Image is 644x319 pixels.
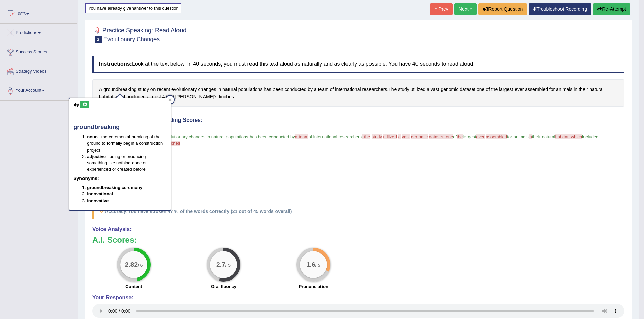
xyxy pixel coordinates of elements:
h4: Accuracy Comparison for Reading Scores: [92,117,624,123]
h5: Synonyms: [73,176,167,181]
li: – the ceremonial breaking of the ground to formally begin a construction project [87,134,167,153]
span: Click to see word definition [589,86,604,93]
span: Click to see word definition [103,86,136,93]
button: Re-Attempt [593,3,630,15]
span: assembled [486,134,507,139]
a: Next » [454,3,477,15]
span: their natural [532,134,555,139]
b: innovative [87,198,109,203]
span: of [453,134,457,139]
b: groundbreaking ceremony [87,185,142,190]
span: Click to see word definition [335,86,361,93]
span: Click to see word definition [99,86,102,93]
span: . the [362,134,370,139]
span: Click to see word definition [440,86,458,93]
span: dataset, one [429,134,453,139]
h4: Look at the text below. In 40 seconds, you must read this text aloud as naturally and as clearly ... [92,56,624,73]
big: 2.7 [217,261,226,268]
a: Troubleshoot Recording [529,3,591,15]
b: innovational [87,191,113,196]
span: Click to see word definition [411,86,426,93]
span: Click to see word definition [388,86,397,93]
small: / 5 [315,263,320,268]
span: Click to see word definition [198,86,216,93]
span: a [398,134,401,139]
h4: groundbreaking [73,124,167,131]
h4: Voice Analysis: [92,226,624,232]
h4: Your Response: [92,295,624,301]
span: Click to see word definition [362,86,387,93]
span: Click to see word definition [460,86,475,93]
label: Content [125,283,142,290]
span: Click to see word definition [515,86,524,93]
span: evolutionary changes in natural populations has been conducted by [164,134,295,139]
span: Click to see word definition [574,86,577,93]
span: the [457,134,463,139]
span: 3 [95,36,102,43]
span: Click to see word definition [217,86,221,93]
span: genomic [411,134,428,139]
span: Click to see word definition [549,86,555,93]
span: Click to see word definition [431,86,439,93]
span: Click to see word definition [477,86,484,93]
label: Pronunciation [299,283,328,290]
span: Click to see word definition [525,86,548,93]
h5: Accuracy: [92,204,624,219]
a: Tests [0,4,77,21]
li: – being or producing something like nothing done or experienced or created before [87,153,167,172]
span: of international researchers [308,134,362,139]
span: Click to see word definition [556,86,572,93]
h4: Labels: [92,160,624,166]
span: Click to see word definition [491,86,498,93]
small: / 5 [225,263,231,268]
big: 1.6 [306,261,315,268]
span: Click to see word definition [308,86,313,93]
span: utilized [383,134,397,139]
span: Click to see word definition [330,86,334,93]
span: Click to see word definition [486,86,490,93]
span: for animals [507,134,529,139]
span: ever [476,134,484,139]
span: Click to see word definition [138,86,149,93]
b: A.I. Scores: [92,235,137,244]
span: Click to see word definition [171,86,197,93]
big: 2.82 [125,261,138,268]
span: in [529,134,532,139]
span: study [372,134,382,139]
span: Click to see word definition [273,86,283,93]
span: Click to see word definition [238,86,263,93]
span: Click to see word definition [398,86,409,93]
span: Click to see word definition [222,86,237,93]
blockquote: Missed/Mispronounced Words Correct Words [92,170,624,197]
b: Instructions: [99,61,132,67]
button: Report Question [478,3,527,15]
span: a team [295,134,309,139]
h2: Practice Speaking: Read Aloud [92,26,186,43]
span: Click to see word definition [175,93,218,100]
a: Success Stories [0,43,77,60]
span: Click to see word definition [157,86,170,93]
span: habitat, which [555,134,582,139]
span: Click to see word definition [219,93,234,100]
span: Click to see word definition [150,86,156,93]
span: Click to see word definition [264,86,271,93]
div: You have already given answer to this question [85,3,181,13]
b: noun [87,134,98,139]
a: Strategy Videos [0,62,77,79]
span: Click to see word definition [579,86,588,93]
div: . , , , . [92,79,624,107]
small: / 6 [138,263,143,268]
span: Click to see word definition [318,86,329,93]
b: You have spoken 47 % of the words correctly (21 out of 45 words overall) [128,209,292,214]
b: adjective [87,154,106,159]
span: Click to see word definition [499,86,513,93]
span: Click to see word definition [314,86,317,93]
span: vast [402,134,410,139]
a: Predictions [0,24,77,41]
a: « Prev [430,3,452,15]
span: Click to see word definition [427,86,429,93]
small: Evolutionary Changes [103,36,160,43]
label: Oral fluency [211,283,236,290]
span: finches [166,141,180,146]
a: Your Account [0,81,77,98]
